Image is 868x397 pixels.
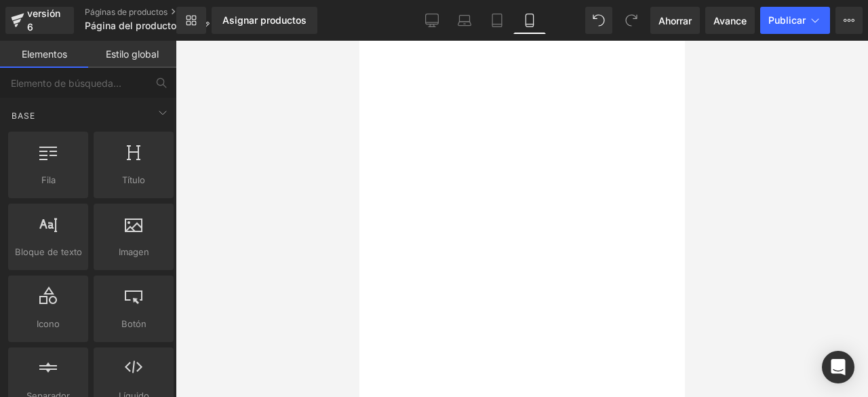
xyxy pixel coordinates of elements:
[27,7,60,33] font: versión 6
[658,15,692,26] font: Ahorrar
[15,246,82,257] font: Bloque de texto
[760,7,830,34] button: Publicar
[768,14,806,26] font: Publicar
[176,7,206,34] a: Nueva Biblioteca
[121,318,146,329] font: Botón
[22,48,67,60] font: Elementos
[481,7,513,34] a: Tableta
[618,7,645,34] button: Rehacer
[222,14,307,26] font: Asignar productos
[119,246,149,257] font: Imagen
[822,351,854,383] div: Abrir Intercom Messenger
[416,7,448,34] a: De oficina
[5,7,74,34] a: versión 6
[12,111,35,121] font: Base
[448,7,481,34] a: Computadora portátil
[585,7,612,34] button: Deshacer
[705,7,755,34] a: Avance
[37,318,60,329] font: Icono
[85,7,220,18] a: Páginas de productos
[122,174,145,185] font: Título
[835,7,863,34] button: Más
[106,48,159,60] font: Estilo global
[85,7,167,17] font: Páginas de productos
[713,15,747,26] font: Avance
[85,20,255,31] font: Página del producto - [DATE] 19:19:18
[513,7,546,34] a: Móvil
[41,174,56,185] font: Fila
